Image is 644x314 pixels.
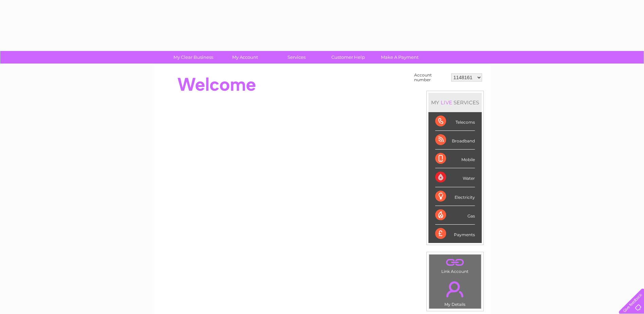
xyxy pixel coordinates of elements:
div: Gas [435,206,475,225]
div: Electricity [435,187,475,206]
div: Mobile [435,150,475,168]
a: My Account [217,51,273,64]
td: My Details [429,276,481,309]
div: Water [435,168,475,187]
a: . [431,256,479,268]
td: Account number [412,71,449,84]
a: . [431,277,479,301]
td: Link Account [429,254,481,276]
a: Make A Payment [372,51,428,64]
div: Telecoms [435,112,475,131]
a: My Clear Business [165,51,221,64]
div: Broadband [435,131,475,150]
div: LIVE [439,99,454,106]
div: Payments [435,225,475,243]
a: Customer Help [320,51,376,64]
a: Services [269,51,325,64]
div: MY SERVICES [428,93,482,112]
